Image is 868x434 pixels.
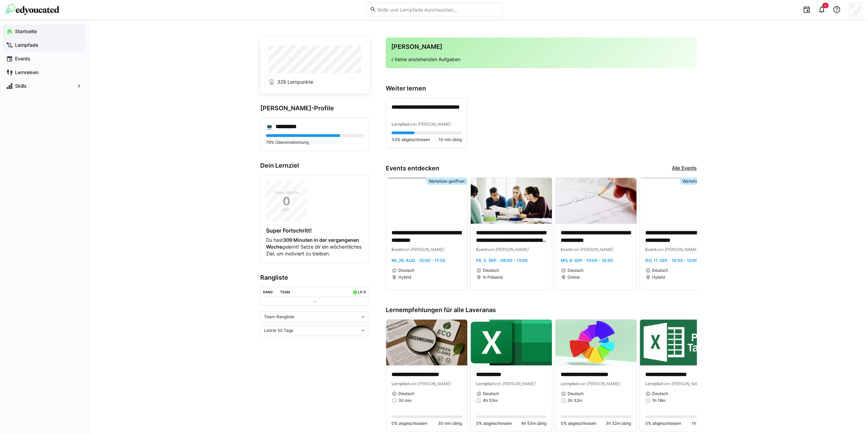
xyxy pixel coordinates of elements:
[391,43,691,51] h3: [PERSON_NAME]
[568,391,584,396] span: Deutsch
[471,178,552,224] img: image
[578,381,620,386] span: von [PERSON_NAME]
[640,178,721,224] img: image
[266,123,273,130] div: 💻️
[645,258,698,263] span: Do, 11. Sep. · 10:30 - 12:00
[409,381,451,386] span: von [PERSON_NAME]
[363,289,366,294] a: ø
[521,421,546,426] span: 4h 53m übrig
[568,398,582,403] span: 3h 32m
[260,104,369,112] h3: [PERSON_NAME]-Profile
[652,391,668,396] span: Deutsch
[398,268,414,273] span: Deutsch
[264,328,293,333] span: Letzte 30 Tage
[376,6,498,13] input: Skills und Lernpfade durchsuchen…
[606,421,631,426] span: 3h 32m übrig
[260,274,369,281] h3: Rangliste
[266,237,359,250] strong: 309 Minuten in der vergangenen Woche
[672,165,697,172] a: Alle Events
[645,421,681,426] span: 0% abgeschlossen
[692,421,716,426] span: 1h 18m übrig
[663,381,704,386] span: von [PERSON_NAME]
[824,3,826,8] span: 6
[438,421,462,426] span: 30 min übrig
[439,137,462,142] span: 10 min übrig
[402,247,444,252] span: von [PERSON_NAME]
[656,247,697,252] span: von [PERSON_NAME]
[386,165,439,172] h3: Events entdecken
[277,79,313,85] span: 329 Lernpunkte
[645,381,663,386] span: Lernpfad
[483,268,499,273] span: Deutsch
[483,391,499,396] span: Deutsch
[483,275,503,280] span: In Präsenz
[561,247,572,252] span: Event
[280,290,290,294] div: Team
[652,268,668,273] span: Deutsch
[266,227,364,234] h4: Super Fortschritt!
[409,122,451,127] span: von [PERSON_NAME]
[392,122,409,127] span: Lernpfad
[640,320,721,365] img: image
[386,178,467,224] img: image
[568,275,580,280] span: Online
[568,268,584,273] span: Deutsch
[645,247,656,252] span: Event
[476,381,494,386] span: Lernpfad
[398,391,414,396] span: Deutsch
[494,381,535,386] span: von [PERSON_NAME]
[391,56,691,63] p: √ Keine anstehenden Aufgaben
[471,320,552,365] img: image
[264,314,294,320] span: Team-Rangliste
[682,179,718,184] span: Warteliste geöffnet
[392,421,427,426] span: 0% abgeschlossen
[398,275,411,280] span: Hybrid
[429,179,465,184] span: Warteliste geöffnet
[572,247,613,252] span: von [PERSON_NAME]
[561,381,578,386] span: Lernpfad
[392,137,430,142] span: 33% abgeschlossen
[266,237,364,257] p: Du hast gelernt! Setze dir ein wöchentliches Ziel, um motiviert zu bleiben.
[386,85,697,92] h3: Weiter lernen
[392,247,402,252] span: Event
[266,140,364,145] p: 76% Übereinstimmung
[392,258,445,263] span: Mi, 20. Aug. · 10:00 - 11:30
[555,320,636,365] img: image
[561,421,597,426] span: 0% abgeschlossen
[476,421,512,426] span: 0% abgeschlossen
[386,306,697,314] h3: Lernempfehlungen für alle Laveranas
[392,381,409,386] span: Lernpfad
[260,162,369,169] h3: Dein Lernziel
[263,290,273,294] div: Rang
[487,247,528,252] span: von [PERSON_NAME]
[398,398,412,403] span: 30 min
[652,275,665,280] span: Hybrid
[476,258,528,263] span: Fr, 5. Sep. · 09:00 - 13:00
[483,398,498,403] span: 4h 53m
[386,320,467,365] img: image
[652,398,665,403] span: 1h 18m
[358,290,362,294] div: LP
[555,178,636,224] img: image
[476,247,487,252] span: Event
[561,258,613,263] span: Mo, 8. Sep. · 10:00 - 10:30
